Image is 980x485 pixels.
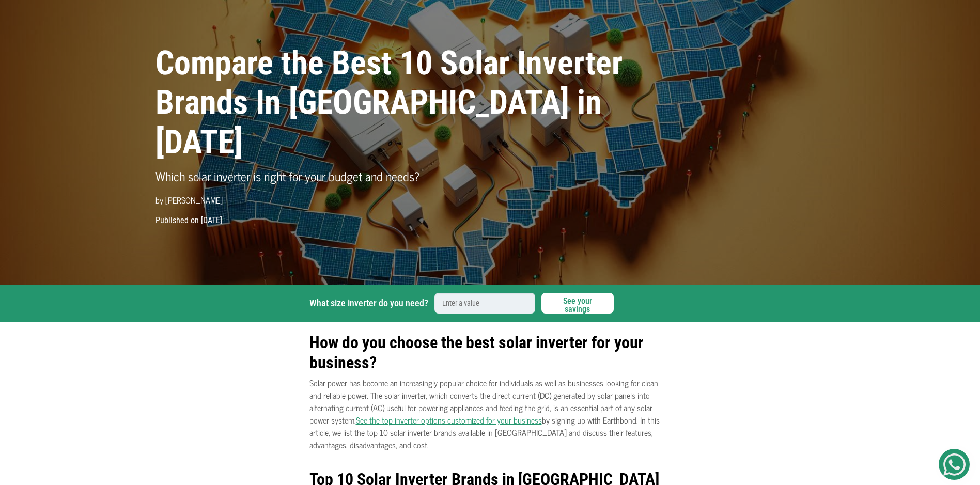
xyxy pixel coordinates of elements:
[155,44,655,163] h1: Compare the Best 10 Solar Inverter Brands In [GEOGRAPHIC_DATA] in [DATE]
[309,377,671,451] p: Solar power has become an increasingly popular choice for individuals as well as businesses looki...
[356,413,542,427] a: See the top inverter options customized for your business
[309,297,428,309] label: What size inverter do you need?
[155,194,655,206] p: by [PERSON_NAME]
[309,333,644,372] b: How do you choose the best solar inverter for your business?
[541,293,614,314] button: See your savings
[155,167,655,185] p: Which solar inverter is right for your budget and needs?
[943,453,966,476] img: Get Started On Earthbond Via Whatsapp
[149,214,831,227] p: Published on [DATE]
[434,293,535,314] input: Enter a value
